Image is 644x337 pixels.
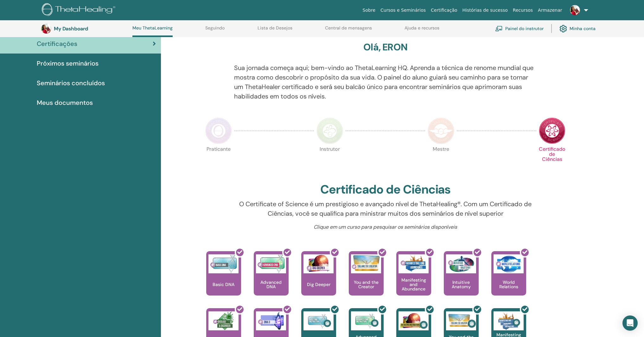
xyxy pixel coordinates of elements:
[234,199,537,218] p: O Certificate of Science é um prestigioso e avançado nível de ThetaHealing®. Com um Certificado d...
[256,254,286,273] img: Advanced DNA
[258,25,292,35] a: Lista de Desejos
[570,5,580,15] img: default.jpg
[349,251,384,308] a: You and the Creator You and the Creator
[444,251,479,308] a: Intuitive Anatomy Intuitive Anatomy
[396,251,431,308] a: Manifesting and Abundance Manifesting and Abundance
[320,182,451,197] h2: Certificado de Ciências
[622,315,638,331] div: Open Intercom Messenger
[206,251,241,308] a: Basic DNA Basic DNA
[539,118,565,144] img: Certificate of Science
[54,26,117,32] h3: My Dashboard
[351,311,381,330] img: Advanced DNA Instructors
[399,311,429,330] img: Dig Deeper Instructors
[491,280,526,289] p: World Relations
[446,254,476,273] img: Intuitive Anatomy
[428,118,454,144] img: Master
[234,223,537,231] p: Clique em um curso para pesquisar os seminários disponíveis
[428,4,460,16] a: Certificação
[37,78,105,88] span: Seminários concluídos
[234,63,537,101] p: Sua jornada começa aqui; bem-vindo ao ThetaLearning HQ. Aprenda a técnica de renome mundial que m...
[205,25,225,35] a: Seguindo
[304,282,333,287] p: Dig Deeper
[301,251,336,308] a: Dig Deeper Dig Deeper
[316,118,343,144] img: Instructor
[495,26,503,31] img: chalkboard-teacher.svg
[539,147,565,173] p: Certificado de Ciências
[378,4,428,16] a: Cursos e Seminários
[494,311,524,330] img: Manifesting and Abundance Instructors
[303,254,334,273] img: Dig Deeper
[491,251,526,308] a: World Relations World Relations
[535,4,564,16] a: Armazenar
[428,147,454,173] p: Mestre
[510,4,535,16] a: Recursos
[460,4,510,16] a: Histórias de sucesso
[446,311,476,330] img: You and the Creator Instructors
[205,147,232,173] p: Praticante
[405,25,439,35] a: Ajuda e recursos
[494,254,524,273] img: World Relations
[37,98,93,107] span: Meus documentos
[303,311,334,330] img: Basic DNA Instructors
[254,251,289,308] a: Advanced DNA Advanced DNA
[325,25,372,35] a: Central de mensagens
[360,4,378,16] a: Sobre
[399,254,429,273] img: Manifesting and Abundance
[132,25,173,37] a: Meu ThetaLearning
[254,280,289,289] p: Advanced DNA
[495,22,544,35] a: Painel do instrutor
[351,254,381,272] img: You and the Creator
[444,280,479,289] p: Intuitive Anatomy
[208,254,239,273] img: Basic DNA
[559,23,567,34] img: cog.svg
[396,278,431,291] p: Manifesting and Abundance
[37,39,77,48] span: Certificações
[205,118,232,144] img: Practitioner
[42,3,118,17] img: logo.png
[41,23,51,34] img: default.jpg
[316,147,343,173] p: Instrutor
[256,311,286,330] img: DNA 3
[349,280,384,289] p: You and the Creator
[559,22,596,35] a: Minha conta
[208,311,239,330] img: Disease and Disorder
[37,59,99,68] span: Próximos seminários
[363,41,407,53] h3: Olá, ERON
